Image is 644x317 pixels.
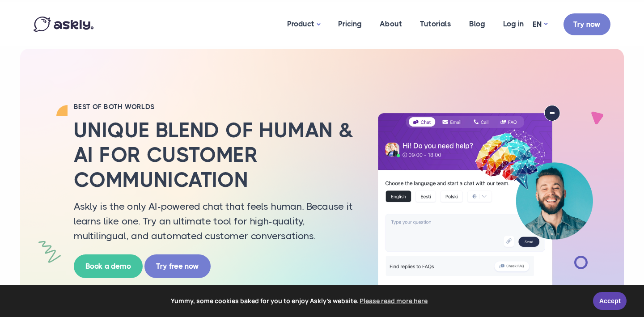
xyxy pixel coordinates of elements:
img: Askly [34,17,93,32]
a: Accept [593,292,627,310]
a: learn more about cookies [359,294,429,308]
h2: Unique blend of human & AI for customer communication [74,118,356,192]
a: Try free now [144,254,211,278]
a: EN [533,18,547,31]
a: Tutorials [411,2,460,46]
a: Blog [460,2,494,46]
a: About [371,2,411,46]
a: Log in [494,2,533,46]
a: Pricing [329,2,371,46]
a: Product [278,2,329,46]
p: Askly is the only AI-powered chat that feels human. Because it learns like one. Try an ultimate t... [74,199,356,243]
h2: BEST OF BOTH WORLDS [74,102,356,111]
img: AI multilingual chat [369,105,602,298]
a: Try now [563,13,610,35]
a: Book a demo [74,254,143,278]
span: Yummy, some cookies baked for you to enjoy Askly's website. [13,294,587,308]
